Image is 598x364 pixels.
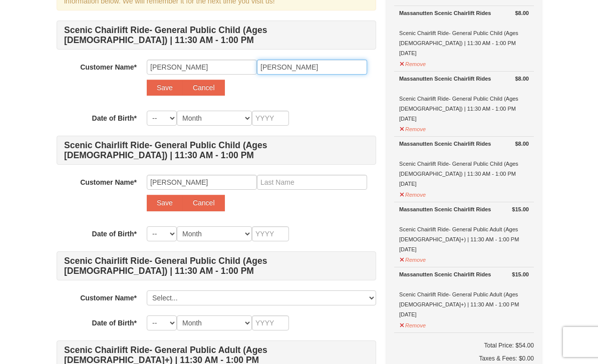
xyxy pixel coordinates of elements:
[80,294,137,302] strong: Customer Name*
[399,122,426,134] button: Remove
[399,187,426,200] button: Remove
[252,315,289,330] input: YYYY
[399,8,529,18] div: Massanutten Scenic Chairlift Rides
[515,8,529,18] strong: $8.00
[92,230,137,238] strong: Date of Birth*
[399,8,529,58] div: Scenic Chairlift Ride- General Public Child (Ages [DEMOGRAPHIC_DATA]) | 11:30 AM - 1:00 PM [DATE]
[399,139,529,149] div: Massanutten Scenic Chairlift Rides
[257,175,367,190] input: Last Name
[57,21,376,50] h4: Scenic Chairlift Ride- General Public Child (Ages [DEMOGRAPHIC_DATA]) | 11:30 AM - 1:00 PM
[515,139,529,149] strong: $8.00
[183,195,225,211] button: Cancel
[147,80,183,96] button: Save
[512,204,529,214] strong: $15.00
[252,226,289,241] input: YYYY
[92,114,137,122] strong: Date of Birth*
[252,111,289,126] input: YYYY
[80,178,137,186] strong: Customer Name*
[399,74,529,84] div: Massanutten Scenic Chairlift Rides
[92,319,137,327] strong: Date of Birth*
[57,136,376,165] h4: Scenic Chairlift Ride- General Public Child (Ages [DEMOGRAPHIC_DATA]) | 11:30 AM - 1:00 PM
[399,252,426,265] button: Remove
[394,353,534,363] div: Taxes & Fees: $0.00
[57,251,376,280] h4: Scenic Chairlift Ride- General Public Child (Ages [DEMOGRAPHIC_DATA]) | 11:30 AM - 1:00 PM
[147,60,257,75] input: First Name
[394,340,534,350] h6: Total Price: $54.00
[515,74,529,84] strong: $8.00
[399,74,529,124] div: Scenic Chairlift Ride- General Public Child (Ages [DEMOGRAPHIC_DATA]) | 11:30 AM - 1:00 PM [DATE]
[399,269,529,319] div: Scenic Chairlift Ride- General Public Adult (Ages [DEMOGRAPHIC_DATA]+) | 11:30 AM - 1:00 PM [DATE]
[399,139,529,189] div: Scenic Chairlift Ride- General Public Child (Ages [DEMOGRAPHIC_DATA]) | 11:30 AM - 1:00 PM [DATE]
[399,204,529,214] div: Massanutten Scenic Chairlift Rides
[399,269,529,279] div: Massanutten Scenic Chairlift Rides
[183,80,225,96] button: Cancel
[512,269,529,279] strong: $15.00
[399,57,426,69] button: Remove
[147,175,257,190] input: First Name
[399,318,426,330] button: Remove
[257,60,367,75] input: Last Name
[80,63,137,71] strong: Customer Name*
[399,204,529,254] div: Scenic Chairlift Ride- General Public Adult (Ages [DEMOGRAPHIC_DATA]+) | 11:30 AM - 1:00 PM [DATE]
[147,195,183,211] button: Save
